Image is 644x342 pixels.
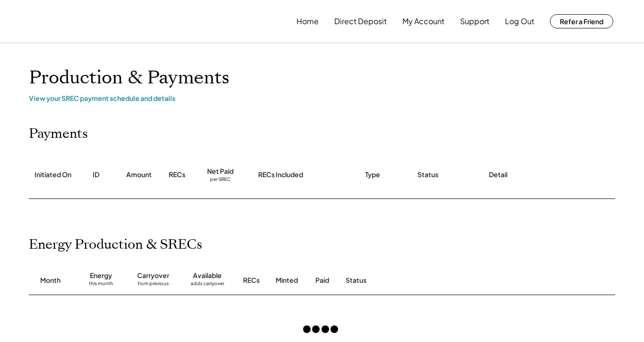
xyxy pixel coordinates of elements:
div: adds carryover [191,280,224,290]
div: Status [418,170,438,180]
div: Initiated On [35,170,71,180]
h1: Production & Payments [29,67,615,89]
h2: Energy Production & SRECs [29,237,202,253]
div: Carryover [137,271,169,280]
h2: Payments [29,126,88,142]
div: Amount [126,170,152,180]
div: RECs [243,276,260,285]
div: from previous [138,280,169,290]
button: Log Out [505,12,534,31]
button: Refer a Friend [550,14,613,28]
div: RECs Included [258,170,303,180]
div: Type [365,170,380,180]
div: Detail [489,170,507,180]
div: View your SREC payment schedule and details [29,94,615,102]
div: ID [93,170,99,180]
div: Net Paid [207,167,234,176]
button: Direct Deposit [334,12,387,31]
button: My Account [402,12,444,31]
button: Home [296,12,319,31]
div: Paid [315,276,329,285]
div: Available [193,271,222,280]
div: Energy [90,271,112,280]
div: RECs [169,170,185,180]
div: Month [40,276,61,285]
div: Status [346,276,506,285]
div: this month [89,280,113,290]
button: Support [460,12,489,31]
div: Minted [276,276,298,285]
img: yH5BAEAAAAALAAAAAABAAEAAAIBRAA7 [31,16,109,27]
div: per SREC [210,176,231,183]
